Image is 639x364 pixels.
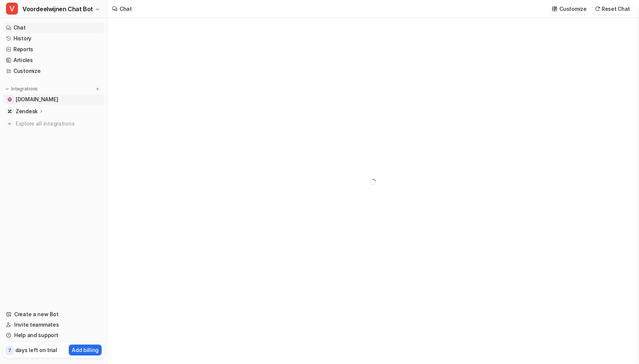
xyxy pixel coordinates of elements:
[8,347,11,354] p: 7
[6,120,13,127] img: explore all integrations
[95,86,100,92] img: menu_add.svg
[3,118,104,129] a: Explore all integrations
[595,6,600,12] img: reset
[3,309,104,320] a: Create a new Bot
[69,345,102,355] button: Add billing
[559,5,586,13] p: Customize
[593,3,633,14] button: Reset Chat
[7,109,12,114] img: Zendesk
[3,66,104,76] a: Customize
[6,3,18,15] span: V
[3,22,104,33] a: Chat
[11,86,38,92] p: Integrations
[15,346,57,354] p: days left on trial
[4,86,10,92] img: expand menu
[552,6,557,12] img: customize
[120,5,132,13] div: Chat
[16,108,38,115] p: Zendesk
[3,330,104,340] a: Help and support
[16,96,58,103] span: [DOMAIN_NAME]
[7,97,12,102] img: www.voordeelwijnen.nl
[550,3,589,14] button: Customize
[16,118,101,130] span: Explore all integrations
[3,55,104,65] a: Articles
[3,320,104,330] a: Invite teammates
[72,346,99,354] p: Add billing
[22,4,93,14] span: Voordeelwijnen Chat Bot
[3,85,40,93] button: Integrations
[3,44,104,55] a: Reports
[3,33,104,44] a: History
[3,94,104,105] a: www.voordeelwijnen.nl[DOMAIN_NAME]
